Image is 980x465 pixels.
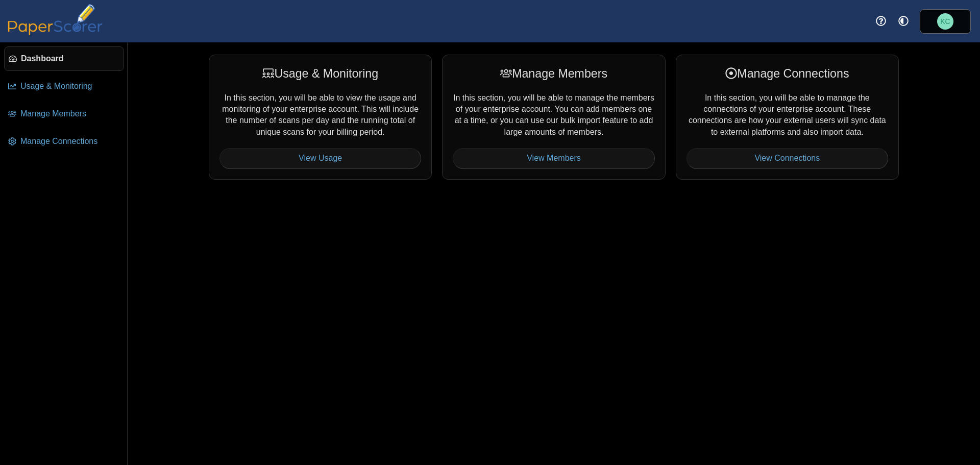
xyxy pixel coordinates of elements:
a: View Usage [219,148,421,168]
img: PaperScorer [4,4,106,35]
div: In this section, you will be able to manage the members of your enterprise account. You can add m... [442,55,665,179]
a: Usage & Monitoring [4,74,124,99]
a: View Members [453,148,654,168]
a: Dashboard [4,46,124,71]
div: Manage Connections [687,65,888,82]
a: Kevin Clough [920,9,971,34]
a: Manage Members [4,102,124,126]
a: PaperScorer [4,28,106,37]
div: Usage & Monitoring [219,65,421,82]
div: In this section, you will be able to view the usage and monitoring of your enterprise account. Th... [209,55,432,179]
span: Manage Members [20,108,120,119]
span: Manage Connections [20,136,120,147]
span: Dashboard [21,53,119,64]
span: Usage & Monitoring [20,81,120,92]
div: In this section, you will be able to manage the connections of your enterprise account. These con... [676,55,899,179]
a: View Connections [687,148,888,168]
div: Manage Members [453,65,654,82]
span: Kevin Clough [940,18,950,25]
span: Kevin Clough [937,13,953,30]
a: Manage Connections [4,129,124,154]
